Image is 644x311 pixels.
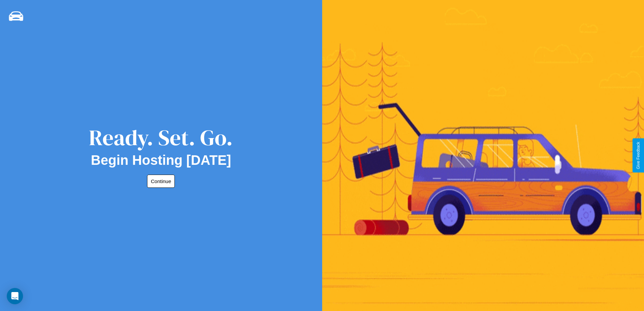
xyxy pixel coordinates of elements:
h2: Begin Hosting [DATE] [91,153,231,168]
div: Open Intercom Messenger [7,288,23,304]
div: Ready. Set. Go. [89,123,233,153]
div: Give Feedback [636,142,641,169]
button: Continue [147,175,175,188]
